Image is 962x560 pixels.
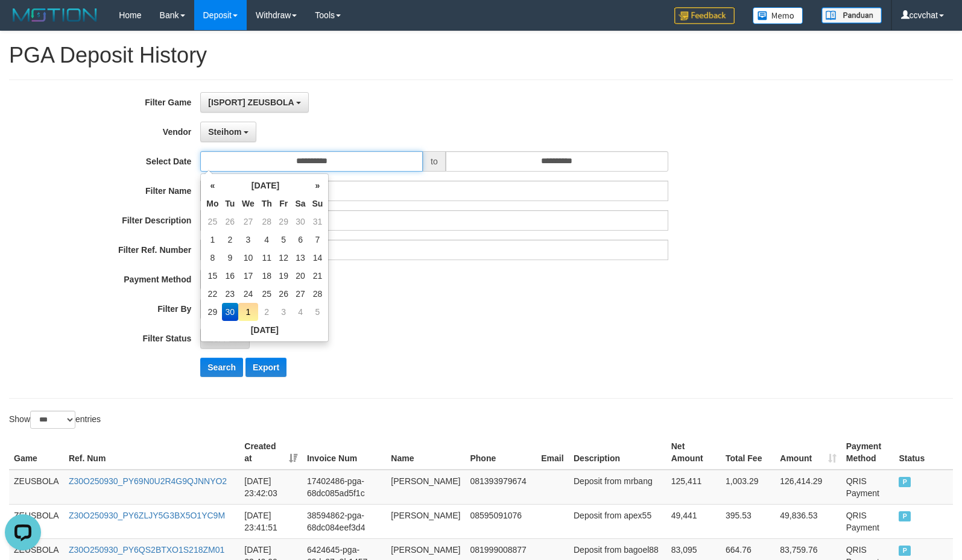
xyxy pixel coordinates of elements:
[309,194,326,213] th: Su
[841,504,894,538] td: QRIS Payment
[674,7,735,24] img: Feedback.jpg
[222,303,239,321] td: 30
[238,303,258,321] td: 1
[203,321,326,339] th: [DATE]
[292,267,309,285] td: 20
[775,470,841,505] td: 126,414.29
[200,358,243,377] button: Search
[721,504,775,538] td: 395.53
[9,504,64,538] td: ZEUSBOLA
[292,303,309,321] td: 4
[238,267,258,285] td: 17
[569,435,666,470] th: Description
[30,411,75,429] select: Showentries
[258,285,276,303] td: 25
[569,504,666,538] td: Deposit from apex55
[302,435,386,470] th: Invoice Num
[894,435,953,470] th: Status
[292,249,309,267] td: 13
[276,194,292,213] th: Fr
[309,176,326,194] th: »
[203,303,221,321] td: 29
[238,194,258,213] th: We
[238,285,258,303] td: 24
[276,249,292,267] td: 12
[309,267,326,285] td: 21
[465,504,536,538] td: 08595091076
[721,435,775,470] th: Total Fee
[465,435,536,470] th: Phone
[69,511,225,520] a: Z30O250930_PY6ZLJY5G3BX5O1YC9M
[208,127,241,137] span: Steihom
[276,303,292,321] td: 3
[292,194,309,213] th: Sa
[841,470,894,505] td: QRIS Payment
[222,194,239,213] th: Tu
[200,92,309,113] button: [ISPORT] ZEUSBOLA
[536,435,569,470] th: Email
[899,511,911,521] span: PAID
[208,334,235,343] span: - ALL -
[386,470,465,505] td: [PERSON_NAME]
[222,213,239,231] td: 26
[276,231,292,249] td: 5
[239,504,302,538] td: [DATE] 23:41:51
[64,435,239,470] th: Ref. Num
[821,7,882,23] img: panduan.png
[222,231,239,249] td: 2
[9,411,101,429] label: Show entries
[203,249,221,267] td: 8
[302,504,386,538] td: 38594862-pga-68dc084eef3d4
[276,213,292,231] td: 29
[245,358,286,377] button: Export
[721,470,775,505] td: 1,003.29
[899,546,911,556] span: PAID
[9,43,953,67] h1: PGA Deposit History
[292,285,309,303] td: 27
[292,213,309,231] td: 30
[203,213,221,231] td: 25
[258,231,276,249] td: 4
[423,151,446,172] span: to
[208,98,294,107] span: [ISPORT] ZEUSBOLA
[666,470,721,505] td: 125,411
[666,504,721,538] td: 49,441
[238,213,258,231] td: 27
[238,249,258,267] td: 10
[69,476,227,486] a: Z30O250930_PY69N0U2R4G9QJNNYO2
[309,285,326,303] td: 28
[222,249,239,267] td: 9
[258,303,276,321] td: 2
[258,194,276,213] th: Th
[386,504,465,538] td: [PERSON_NAME]
[239,435,302,470] th: Created at: activate to sort column ascending
[9,470,64,505] td: ZEUSBOLA
[309,213,326,231] td: 31
[309,249,326,267] td: 14
[69,545,224,555] a: Z30O250930_PY6QS2BTXO1S218ZM01
[569,470,666,505] td: Deposit from mrbang
[203,231,221,249] td: 1
[386,435,465,470] th: Name
[899,477,911,487] span: PAID
[666,435,721,470] th: Net Amount
[200,122,256,142] button: Steihom
[222,176,309,194] th: [DATE]
[5,5,41,41] button: Open LiveChat chat widget
[276,285,292,303] td: 26
[292,231,309,249] td: 6
[238,231,258,249] td: 3
[465,470,536,505] td: 081393979674
[258,213,276,231] td: 28
[775,435,841,470] th: Amount: activate to sort column ascending
[258,249,276,267] td: 11
[258,267,276,285] td: 18
[753,7,803,24] img: Button%20Memo.svg
[276,267,292,285] td: 19
[203,194,221,213] th: Mo
[222,285,239,303] td: 23
[302,470,386,505] td: 17402486-pga-68dc085ad5f1c
[309,303,326,321] td: 5
[203,285,221,303] td: 22
[309,231,326,249] td: 7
